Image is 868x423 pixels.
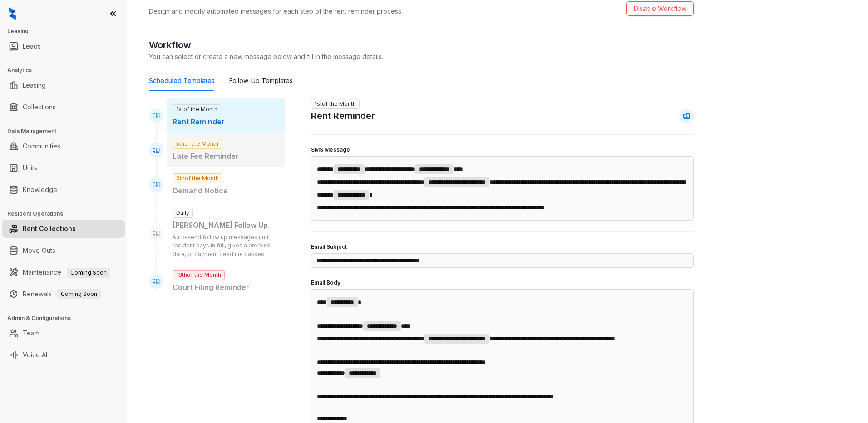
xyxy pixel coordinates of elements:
span: 1st of the Month [311,99,360,109]
li: Leasing [2,76,125,94]
li: Move Outs [2,241,125,260]
li: Voice AI [2,346,125,364]
a: Communities [23,137,60,155]
button: Disable Workflow [626,1,694,16]
h3: Resident Operations [7,210,127,218]
h3: Leasing [7,27,127,35]
div: [PERSON_NAME] Follow Up [173,220,280,231]
img: logo [9,7,16,20]
li: Communities [2,137,125,155]
h2: Rent Reminder [311,109,375,123]
li: Rent Collections [2,220,125,238]
li: Renewals [2,285,125,303]
a: Move Outs [23,241,55,260]
a: Collections [23,98,56,116]
h2: Workflow [149,38,694,52]
p: Demand Notice [173,185,280,197]
h4: SMS Message [311,146,694,154]
li: Maintenance [2,263,125,281]
li: Knowledge [2,181,125,199]
li: Team [2,324,125,342]
span: 1st of the Month [173,104,221,114]
span: Daily [173,208,193,218]
span: 18th of the Month [173,270,225,280]
a: Leasing [23,76,46,94]
a: Leads [23,37,41,55]
span: Disable Workflow [634,4,686,14]
p: Late Fee Reminder [173,151,280,162]
h3: Data Management [7,127,127,135]
span: Coming Soon [67,268,110,278]
p: You can select or create a new message below and fill in the message details. [149,52,694,61]
p: Auto-send follow up messages until resident pays in full, gives a promise date, or payment deadli... [173,233,280,259]
a: Rent Collections [23,220,76,238]
h4: Email Body [311,279,694,287]
p: Court Filing Reminder [173,282,280,293]
span: Coming Soon [57,289,101,299]
p: Design and modify automated messages for each step of the rent reminder process. [149,6,403,16]
li: Units [2,159,125,177]
h4: Email Subject [311,243,694,251]
p: Rent Reminder [173,116,280,128]
div: Scheduled Templates [149,76,215,86]
div: Follow-Up Templates [229,76,293,86]
h3: Admin & Configurations [7,314,127,322]
span: 6th of the Month [173,173,222,183]
a: RenewalsComing Soon [23,285,101,303]
li: Leads [2,37,125,55]
a: Team [23,324,39,342]
li: Collections [2,98,125,116]
a: Voice AI [23,346,47,364]
a: Units [23,159,37,177]
span: 5th of the Month [173,139,222,149]
a: Knowledge [23,181,57,199]
h3: Analytics [7,66,127,74]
